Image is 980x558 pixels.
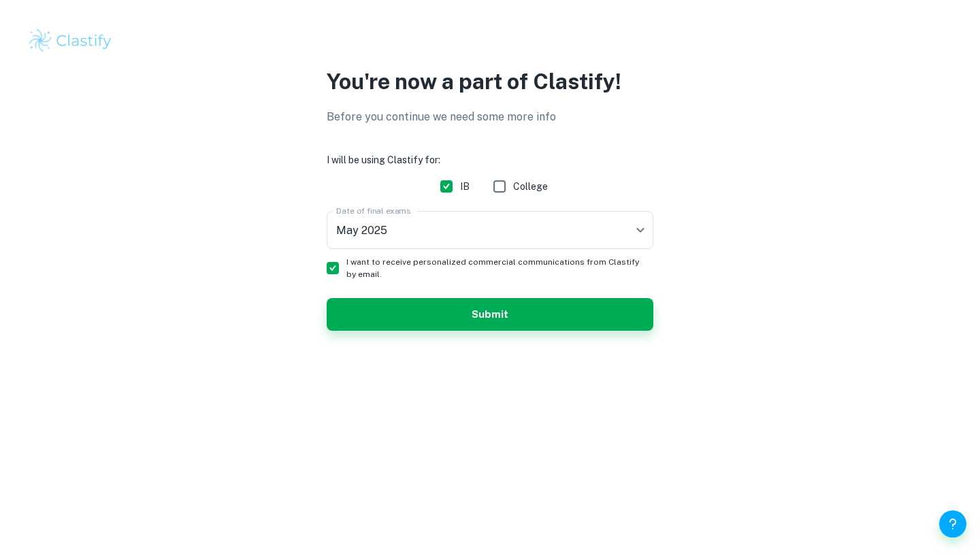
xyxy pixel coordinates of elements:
button: Submit [327,298,653,331]
label: Date of final exams [336,205,410,216]
a: Clastify logo [27,27,953,54]
p: Before you continue we need some more info [327,109,653,125]
h6: I will be using Clastify for: [327,152,653,167]
button: Help and Feedback [939,510,966,538]
span: I want to receive personalized commercial communications from Clastify by email. [346,256,642,280]
p: You're now a part of Clastify! [327,65,653,98]
div: May 2025 [327,211,653,249]
span: College [513,179,548,194]
span: IB [460,179,470,194]
img: Clastify logo [27,27,114,54]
